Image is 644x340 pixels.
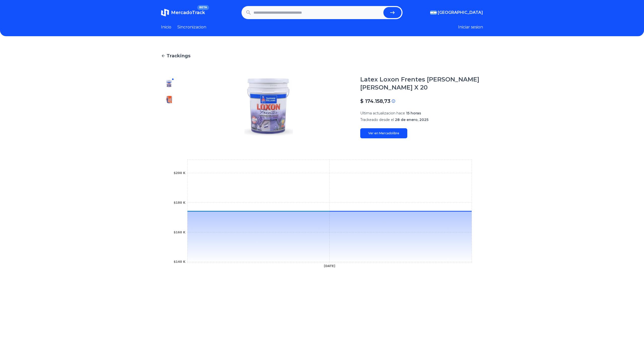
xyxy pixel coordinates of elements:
[171,10,205,15] span: MercadoTrack
[174,201,186,204] tspan: $180 K
[174,231,186,234] tspan: $160 K
[161,24,171,30] a: Inicio
[324,264,335,268] tspan: [DATE]
[438,10,483,16] span: [GEOGRAPHIC_DATA]
[406,111,421,115] span: 15 horas
[430,11,437,15] img: Argentina
[360,98,390,105] p: $ 174.158,73
[360,117,394,122] span: Trackeado desde el
[167,52,190,59] span: Trackings
[197,5,209,10] span: BETA
[161,52,483,59] a: Trackings
[395,117,428,122] span: 28 de enero, 2025
[174,260,186,264] tspan: $140 K
[458,24,483,30] button: Iniciar sesion
[360,75,483,92] h1: Latex Loxon Frentes [PERSON_NAME] [PERSON_NAME] X 20
[430,10,483,16] button: [GEOGRAPHIC_DATA]
[165,79,173,88] img: Latex Loxon Frentes Blanco Sherwin Williams X 20
[360,111,405,115] span: Ultima actualizacion hace
[165,96,173,104] img: Latex Loxon Frentes Blanco Sherwin Williams X 20
[161,9,169,17] img: MercadoTrack
[161,9,205,17] a: MercadoTrackBETA
[174,171,186,175] tspan: $200 K
[187,75,350,138] img: Latex Loxon Frentes Blanco Sherwin Williams X 20
[177,24,206,30] a: Sincronizacion
[360,128,407,138] a: Ver en Mercadolibre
